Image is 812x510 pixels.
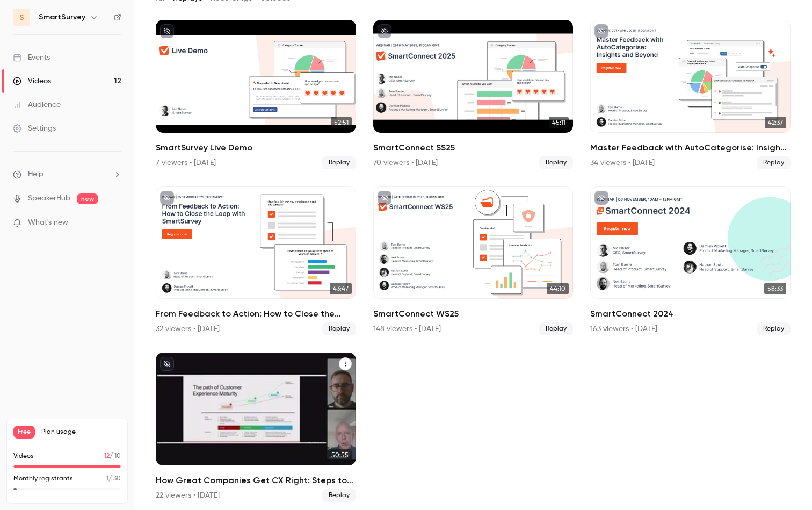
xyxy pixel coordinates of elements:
[156,186,356,336] li: From Feedback to Action: How to Close the Loop with SmartSurvey
[330,283,352,294] span: 43:47
[39,12,85,23] h6: SmartSurvey
[539,156,573,169] span: Replay
[378,24,392,38] button: unpublished
[106,476,108,482] span: 1
[322,489,356,502] span: Replay
[160,24,174,38] button: unpublished
[13,76,51,87] div: Videos
[373,186,574,336] li: SmartConnect WS25
[378,191,392,205] button: unpublished
[13,426,35,439] span: Free
[757,322,791,335] span: Replay
[373,157,438,168] div: 70 viewers • [DATE]
[156,490,220,501] div: 22 viewers • [DATE]
[373,324,441,334] div: 148 viewers • [DATE]
[373,141,574,154] h2: SmartConnect SS25
[104,451,121,461] p: / 10
[156,474,356,487] h2: How Great Companies Get CX Right: Steps to Build and Measure What Really Matters
[156,20,791,502] ul: Videos
[13,451,34,461] p: Videos
[373,307,574,320] h2: SmartConnect WS25
[156,141,356,154] h2: SmartSurvey Live Demo
[104,453,110,459] span: 12
[13,52,50,63] div: Events
[590,324,657,334] div: 163 viewers • [DATE]
[13,99,61,110] div: Audience
[156,20,356,169] li: SmartSurvey Live Demo
[156,353,356,502] li: How Great Companies Get CX Right: Steps to Build and Measure What Really Matters
[13,474,73,484] p: Monthly registrants
[106,474,121,484] p: / 30
[590,186,791,336] a: 58:33SmartConnect 2024163 viewers • [DATE]Replay
[328,449,352,461] span: 50:55
[13,123,56,134] div: Settings
[765,117,786,128] span: 42:37
[156,157,216,168] div: 7 viewers • [DATE]
[156,353,356,502] a: 50:55How Great Companies Get CX Right: Steps to Build and Measure What Really Matters22 viewers •...
[590,141,791,154] h2: Master Feedback with AutoCategorise: Insights and Beyond
[28,217,68,228] span: What's new
[108,218,121,228] iframe: Noticeable Trigger
[156,324,220,334] div: 32 viewers • [DATE]
[595,191,608,205] button: unpublished
[547,283,569,294] span: 44:10
[373,186,574,336] a: 44:10SmartConnect WS25148 viewers • [DATE]Replay
[156,20,356,169] a: 52:51SmartSurvey Live Demo7 viewers • [DATE]Replay
[322,322,356,335] span: Replay
[549,117,569,128] span: 45:11
[28,169,44,180] span: Help
[77,193,98,204] span: new
[373,20,574,169] a: 45:11SmartConnect SS2570 viewers • [DATE]Replay
[41,428,121,436] span: Plan usage
[539,322,573,335] span: Replay
[160,191,174,205] button: unpublished
[156,186,356,336] a: 43:47From Feedback to Action: How to Close the Loop with SmartSurvey32 viewers • [DATE]Replay
[28,193,70,204] a: SpeakerHub
[757,156,791,169] span: Replay
[764,283,786,294] span: 58:33
[19,12,24,23] span: S
[590,20,791,169] a: 42:37Master Feedback with AutoCategorise: Insights and Beyond34 viewers • [DATE]Replay
[322,156,356,169] span: Replay
[595,24,608,38] button: unpublished
[590,20,791,169] li: Master Feedback with AutoCategorise: Insights and Beyond
[590,186,791,336] li: SmartConnect 2024
[13,169,121,180] li: help-dropdown-opener
[156,307,356,320] h2: From Feedback to Action: How to Close the Loop with SmartSurvey
[160,357,174,371] button: unpublished
[590,157,655,168] div: 34 viewers • [DATE]
[331,117,352,128] span: 52:51
[590,307,791,320] h2: SmartConnect 2024
[373,20,574,169] li: SmartConnect SS25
